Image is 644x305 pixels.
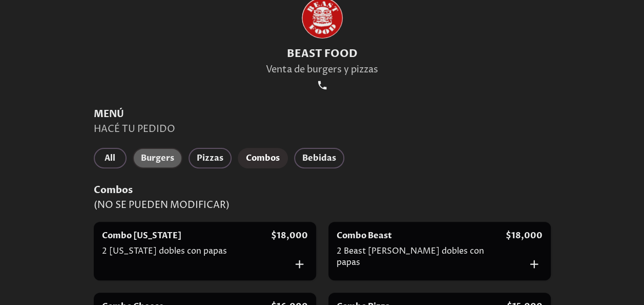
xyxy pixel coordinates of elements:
h4: Combo Beast [337,230,392,241]
p: $ 18,000 [506,230,543,241]
p: Venta de burgers y pizzas [266,63,378,76]
p: 2 Beast [PERSON_NAME] dobles con papas [337,245,506,272]
h1: BEAST FOOD [266,47,378,61]
button: Bebidas [294,148,344,168]
button: All [94,148,127,168]
p: $ 18,000 [271,230,308,241]
button: Burgers [133,148,182,168]
span: Pizzas [197,151,223,165]
button: Añadir al carrito [526,256,542,272]
button: Pizzas [189,148,232,168]
h3: Combos [94,184,551,197]
span: Combos [246,151,280,165]
p: 2 [US_STATE] dobles con papas [102,245,271,261]
h4: Combo [US_STATE] [102,230,181,241]
span: Burgers [141,151,174,165]
a: social-link-PHONE [315,78,329,92]
h2: MENÚ [94,108,551,121]
button: Combos [238,148,288,168]
p: HACÉ TU PEDIDO [94,123,551,136]
span: All [102,151,118,165]
span: Bebidas [302,151,336,165]
p: (NO SE PUEDEN MODIFICAR) [94,199,551,212]
button: Añadir al carrito [292,256,307,272]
